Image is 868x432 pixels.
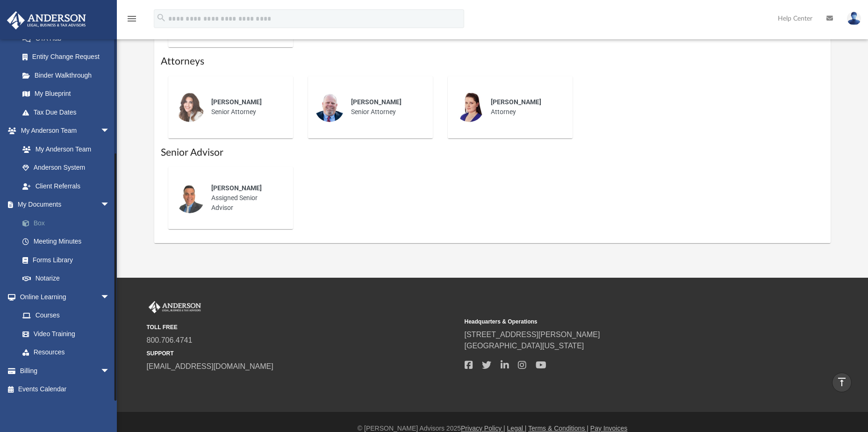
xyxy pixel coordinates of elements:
[126,13,137,24] i: menu
[13,158,119,177] a: Anderson System
[205,177,287,219] div: Assigned Senior Advisor
[4,11,89,29] img: Anderson Advisors Platinum Portal
[461,425,505,432] a: Privacy Policy |
[13,177,119,195] a: Client Referrals
[590,425,627,432] a: Pay Invoices
[175,92,205,122] img: thumbnail
[528,425,588,432] a: Terms & Conditions |
[7,361,124,380] a: Billingarrow_drop_down
[465,331,600,338] a: [STREET_ADDRESS][PERSON_NAME]
[161,146,824,159] h1: Senior Advisor
[13,343,119,362] a: Resources
[836,376,847,388] i: vertical_align_top
[13,214,124,232] a: Box
[211,98,262,106] span: [PERSON_NAME]
[175,183,205,213] img: thumbnail
[147,362,273,370] a: [EMAIL_ADDRESS][DOMAIN_NAME]
[205,91,287,123] div: Senior Attorney
[7,195,124,214] a: My Documentsarrow_drop_down
[13,306,119,325] a: Courses
[147,323,458,331] small: TOLL FREE
[465,342,584,350] a: [GEOGRAPHIC_DATA][US_STATE]
[147,301,203,313] img: Anderson Advisors Platinum Portal
[100,361,119,381] span: arrow_drop_down
[100,122,119,141] span: arrow_drop_down
[156,13,166,23] i: search
[13,251,119,269] a: Forms Library
[147,336,193,344] a: 800.706.4741
[7,288,119,306] a: Online Learningarrow_drop_down
[13,103,124,122] a: Tax Due Dates
[491,98,541,106] span: [PERSON_NAME]
[351,98,402,106] span: [PERSON_NAME]
[344,91,426,123] div: Senior Attorney
[126,18,137,24] a: menu
[13,66,124,85] a: Binder Walkthrough
[147,349,458,358] small: SUPPORT
[13,140,115,158] a: My Anderson Team
[100,195,119,215] span: arrow_drop_down
[465,317,776,326] small: Headquarters & Operations
[315,92,344,122] img: thumbnail
[13,232,124,251] a: Meeting Minutes
[13,324,115,343] a: Video Training
[484,91,566,123] div: Attorney
[847,12,861,25] img: User Pic
[161,55,824,68] h1: Attorneys
[507,425,527,432] a: Legal |
[13,269,124,288] a: Notarize
[13,48,124,66] a: Entity Change Request
[211,184,262,192] span: [PERSON_NAME]
[100,288,119,307] span: arrow_drop_down
[454,92,484,122] img: thumbnail
[13,85,119,103] a: My Blueprint
[7,122,119,140] a: My Anderson Teamarrow_drop_down
[832,373,852,392] a: vertical_align_top
[7,380,124,399] a: Events Calendar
